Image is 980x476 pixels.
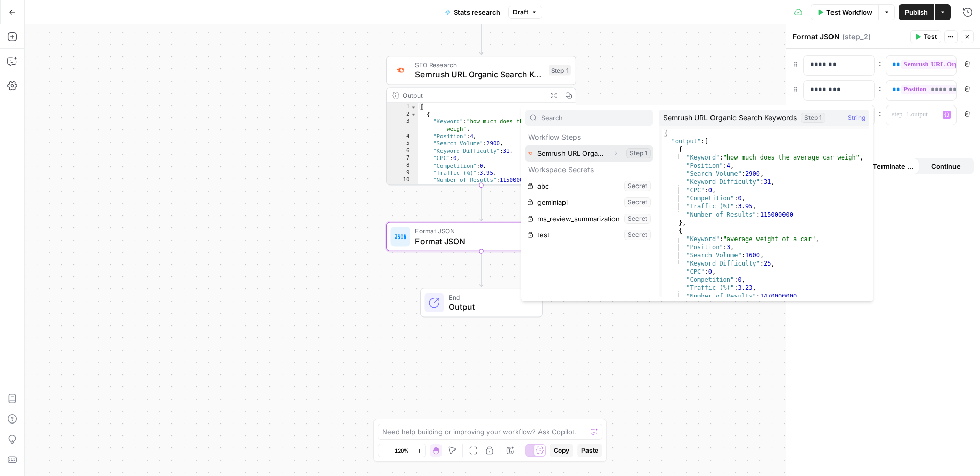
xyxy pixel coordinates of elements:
button: Draft [508,6,542,19]
div: 9 [387,169,418,176]
span: Copy [554,446,569,455]
textarea: Format JSON [793,32,840,42]
span: SEO Research [415,60,544,69]
div: 7 [387,154,418,162]
button: Continue [919,158,972,174]
div: 2 [387,111,418,118]
span: Output [449,301,532,313]
span: Draft [513,8,528,17]
span: Semrush URL Organic Search Keywords [663,113,797,123]
span: Format JSON [415,226,543,236]
button: Select variable geminiapi [525,194,653,210]
button: Publish [899,4,934,20]
span: Stats research [454,7,500,17]
p: Workflow Steps [525,129,653,145]
span: Toggle code folding, rows 1 through 992 [410,103,417,111]
span: : [879,57,881,69]
img: ey5lt04xp3nqzrimtu8q5fsyor3u [395,65,407,76]
g: Edge from step_2 to end [479,251,483,287]
button: Test [910,30,941,43]
button: Test Workflow [811,4,878,20]
button: Select variable Semrush URL Organic Search Keywords [525,145,653,162]
span: : [879,107,881,119]
span: 120% [395,446,409,455]
div: 5 [387,140,418,147]
span: Continue [931,161,961,171]
span: ( step_2 ) [842,32,871,42]
span: End [449,292,532,302]
div: 11 [387,184,418,191]
p: Workspace Secrets [525,162,653,178]
span: Test Workflow [826,7,872,17]
button: Stats research [438,4,506,20]
div: 8 [387,162,418,169]
input: Search [541,113,648,123]
div: 3 [387,118,418,133]
span: Paste [581,446,598,455]
div: 4 [387,133,418,140]
button: Select variable ms_review_summarization [525,210,653,227]
span: Test [924,32,937,41]
span: String [848,113,865,123]
button: Paste [577,444,602,457]
div: Step 1 [549,65,571,76]
div: EndOutput [386,288,576,318]
span: Format JSON [415,235,543,247]
span: Toggle code folding, rows 2 through 11 [410,111,417,118]
div: 6 [387,147,418,154]
div: 1 [387,103,418,111]
span: : [879,82,881,94]
div: 10 [387,177,418,184]
span: Publish [905,7,928,17]
button: Select variable abc [525,178,653,194]
div: Step 1 [801,113,825,123]
g: Edge from step_1 to step_2 [479,185,483,221]
button: Select variable test [525,227,653,243]
div: Format JSONFormat JSONStep 2 [386,222,576,251]
span: Semrush URL Organic Search Keywords [415,68,544,81]
g: Edge from start to step_1 [479,19,483,55]
button: Copy [550,444,573,457]
div: Output [403,90,543,100]
span: Terminate Workflow [873,161,913,171]
div: SEO ResearchSemrush URL Organic Search KeywordsStep 1Output[ { "Keyword":"how much does the avera... [386,56,576,185]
